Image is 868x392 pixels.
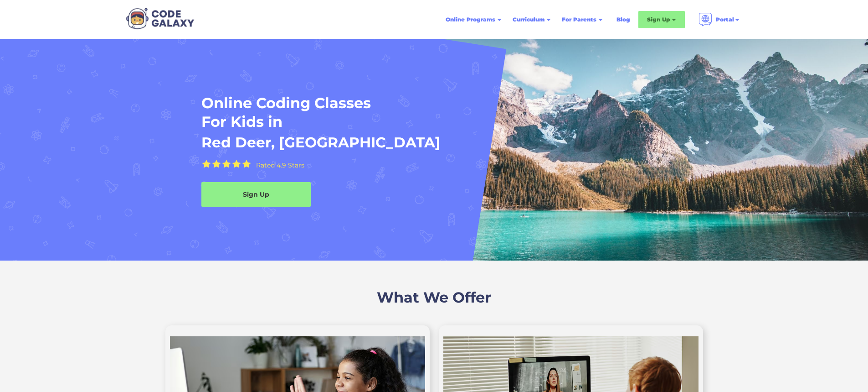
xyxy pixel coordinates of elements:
[507,11,556,28] div: Curriculum
[201,133,441,152] h1: Red Deer, [GEOGRAPHIC_DATA]
[638,11,685,28] div: Sign Up
[647,15,670,24] div: Sign Up
[201,94,595,131] h1: Online Coding Classes For Kids in
[201,190,311,199] div: Sign Up
[222,160,231,168] img: Yellow Star - the Code Galaxy
[611,11,636,28] a: Blog
[693,9,746,30] div: Portal
[556,11,608,28] div: For Parents
[212,160,221,168] img: Yellow Star - the Code Galaxy
[202,160,211,168] img: Yellow Star - the Code Galaxy
[201,182,311,207] a: Sign Up
[716,15,734,24] div: Portal
[256,162,304,168] div: Rated 4.9 Stars
[562,15,596,24] div: For Parents
[242,160,251,168] img: Yellow Star - the Code Galaxy
[232,160,241,168] img: Yellow Star - the Code Galaxy
[440,11,507,28] div: Online Programs
[446,15,495,24] div: Online Programs
[513,15,544,24] div: Curriculum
